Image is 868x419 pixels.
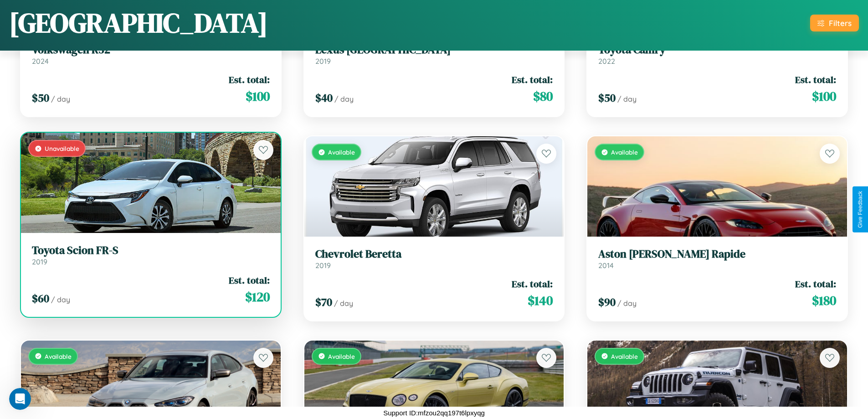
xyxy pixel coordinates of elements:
[334,299,353,308] span: / day
[598,90,616,105] span: $ 50
[315,43,553,66] a: Lexus [GEOGRAPHIC_DATA]2019
[617,299,637,308] span: / day
[512,73,553,86] span: Est. total:
[315,295,332,310] span: $ 70
[598,248,836,270] a: Aston [PERSON_NAME] Rapide2014
[32,291,49,306] span: $ 60
[611,352,638,360] span: Available
[598,295,616,310] span: $ 90
[51,94,70,103] span: / day
[45,145,79,152] span: Unavailable
[812,291,836,310] span: $ 180
[598,261,614,270] span: 2014
[32,257,47,266] span: 2019
[334,94,354,103] span: / day
[528,291,553,310] span: $ 140
[315,90,333,105] span: $ 40
[315,43,553,57] h3: Lexus [GEOGRAPHIC_DATA]
[315,261,331,270] span: 2019
[45,352,72,360] span: Available
[857,191,863,228] div: Give Feedback
[829,18,852,28] div: Filters
[229,274,270,287] span: Est. total:
[617,94,637,103] span: / day
[32,244,270,257] h3: Toyota Scion FR-S
[315,57,331,66] span: 2019
[32,43,270,66] a: Volkswagen R322024
[315,248,553,270] a: Chevrolet Beretta2019
[383,407,485,419] p: Support ID: mfzou2qq197t6lpxyqg
[812,87,836,105] span: $ 100
[533,87,553,105] span: $ 80
[9,388,31,410] iframe: Intercom live chat
[598,43,836,66] a: Toyota Camry2022
[328,148,355,156] span: Available
[315,248,553,261] h3: Chevrolet Beretta
[328,352,355,360] span: Available
[32,57,49,66] span: 2024
[598,248,836,261] h3: Aston [PERSON_NAME] Rapide
[32,90,49,105] span: $ 50
[51,295,70,304] span: / day
[32,244,270,266] a: Toyota Scion FR-S2019
[245,288,270,306] span: $ 120
[512,277,553,290] span: Est. total:
[229,73,270,86] span: Est. total:
[611,148,638,156] span: Available
[246,87,270,105] span: $ 100
[9,4,268,41] h1: [GEOGRAPHIC_DATA]
[795,73,836,86] span: Est. total:
[810,15,859,31] button: Filters
[598,57,615,66] span: 2022
[795,277,836,290] span: Est. total:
